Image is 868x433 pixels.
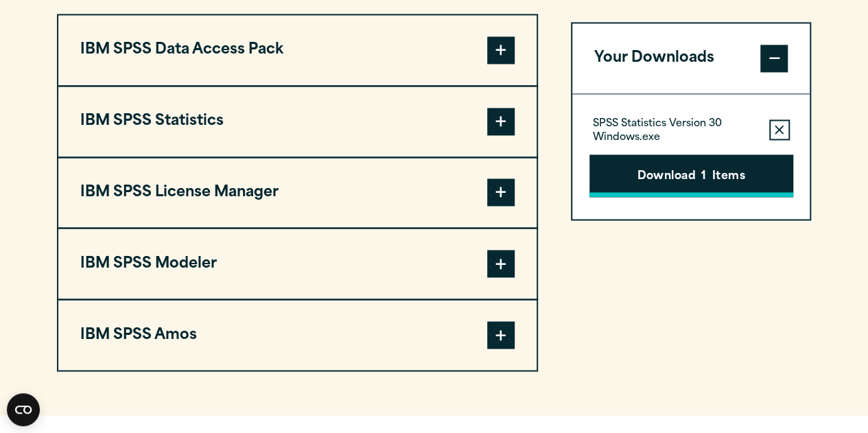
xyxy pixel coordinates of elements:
[593,117,758,145] p: SPSS Statistics Version 30 Windows.exe
[58,86,537,156] button: IBM SPSS Statistics
[7,393,40,426] button: Open CMP widget
[58,158,537,228] button: IBM SPSS License Manager
[58,15,537,85] button: IBM SPSS Data Access Pack
[58,300,537,370] button: IBM SPSS Amos
[572,93,810,219] div: Your Downloads
[58,229,537,299] button: IBM SPSS Modeler
[701,168,706,186] span: 1
[589,154,793,197] button: Download1Items
[572,23,810,93] button: Your Downloads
